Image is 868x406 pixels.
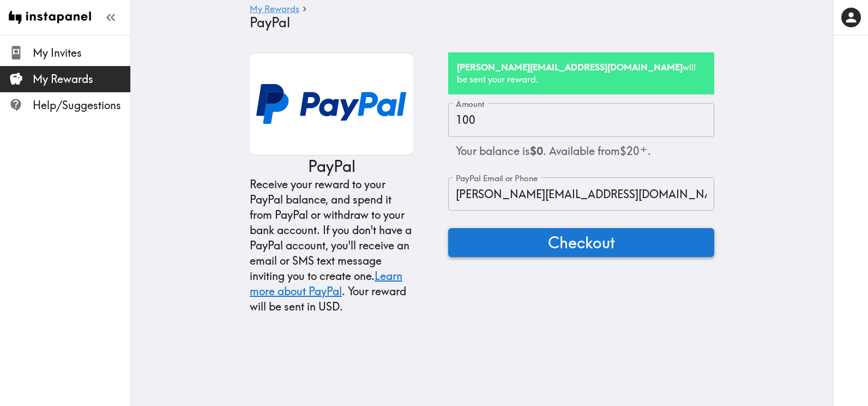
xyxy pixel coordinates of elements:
h4: PayPal [250,15,706,31]
b: $0 [530,144,543,158]
label: Amount [456,98,485,110]
p: PayPal [308,156,355,177]
h6: will be sent your reward. [457,61,706,86]
span: Help/Suggestions [33,98,130,113]
button: Checkout [448,228,714,256]
span: My Rewards [33,71,130,87]
span: ⁺ [640,142,648,161]
span: Checkout [548,231,615,253]
a: My Rewards [250,4,299,15]
span: Your balance is . Available from $20 . [456,144,651,158]
b: [PERSON_NAME][EMAIL_ADDRESS][DOMAIN_NAME] [457,62,683,73]
span: My Invites [33,45,130,61]
div: Receive your reward to your PayPal balance, and spend it from PayPal or withdraw to your bank acc... [250,177,413,314]
img: PayPal [250,52,413,156]
label: PayPal Email or Phone [456,172,538,184]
